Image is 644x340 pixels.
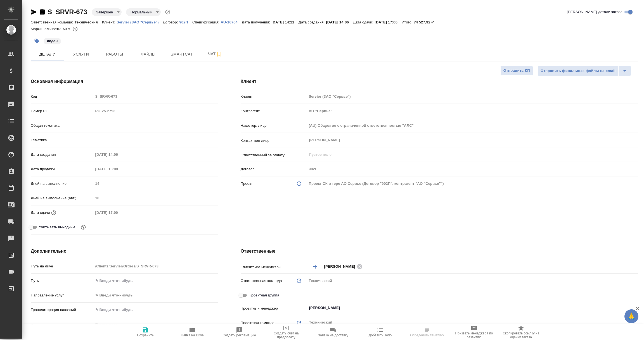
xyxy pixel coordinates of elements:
span: Файлы [135,51,162,58]
input: Пустое поле [93,150,142,159]
p: Клиент [241,94,307,99]
button: Доп статусы указывают на важность/срочность заказа [164,8,171,16]
input: Пустое поле [93,194,218,202]
h4: Клиент [241,78,638,85]
p: Клиентские менеджеры [241,264,307,270]
button: Скопировать ссылку на оценку заказа [498,324,544,340]
button: Призвать менеджера по развитию [451,324,498,340]
button: Отправить финальные файлы на email [538,66,619,76]
button: Папка на Drive [169,324,216,340]
input: Пустое поле [307,121,638,130]
p: AU-16764 [221,20,242,24]
input: Пустое поле [307,92,638,100]
button: 18272.51 RUB; 378.00 UAH; [72,25,79,33]
button: Выбери, если сб и вс нужно считать рабочими днями для выполнения заказа. [80,224,87,231]
div: Завершен [126,8,161,16]
a: AU-16764 [221,20,242,24]
p: Клиент: [102,20,117,24]
span: Призвать менеджера по развитию [454,331,494,339]
span: Детали [34,51,61,58]
p: Ответственная команда [241,278,282,284]
button: Сохранить [122,324,169,340]
p: Технический [75,20,102,24]
p: Номер PO [31,108,93,114]
div: ✎ Введи что-нибудь [95,293,212,298]
span: Создать рекламацию [223,333,256,337]
p: Дней на выполнение [31,181,93,186]
p: Контактное лицо [241,138,307,143]
button: Определить тематику [404,324,451,340]
p: Путь [31,278,93,284]
input: Пустое поле [93,209,142,217]
input: Пустое поле [307,165,638,173]
p: [DATE] 17:00 [375,20,402,24]
button: Нормальный [129,10,154,15]
input: ✎ Введи что-нибудь [93,306,218,314]
p: #сдан [47,38,58,44]
p: Договор: [163,20,179,24]
p: Договор [241,166,307,172]
p: Дата продажи [31,166,93,172]
p: Контрагент [241,108,307,114]
div: ​ [93,121,218,130]
button: Завершен [94,10,115,15]
p: Наше юр. лицо [241,123,307,128]
button: Добавить Todo [357,324,404,340]
p: Проектная команда [241,320,274,326]
p: [DATE] 14:21 [271,20,299,24]
p: Транслитерация названий [31,307,93,313]
h4: Дополнительно [31,248,218,255]
svg: Подписаться [216,51,222,58]
button: Скопировать ссылку [39,9,46,15]
p: Проект [241,181,253,186]
span: Сохранить [137,333,154,337]
a: Servier (ЗАО "Сервье") [117,20,163,24]
input: Пустое поле [93,179,218,188]
span: Добавить Todo [369,333,392,337]
a: S_SRVR-673 [48,8,87,16]
p: Ответственный за оплату [241,152,307,158]
p: Проектный менеджер [241,306,307,311]
button: Добавить тэг [31,35,43,47]
p: Общая тематика [31,123,93,128]
span: Чат [202,51,229,58]
span: Скопировать ссылку на оценку заказа [501,331,541,339]
span: Проектная группа [249,293,279,298]
div: Завершен [92,8,122,16]
span: 🙏 [627,310,636,322]
span: Создать счет на предоплату [266,331,306,339]
p: Итого: [402,20,414,24]
span: [PERSON_NAME] детали заказа [567,9,622,15]
span: Папка на Drive [181,333,204,337]
p: Ответственная команда: [31,20,75,24]
input: Пустое поле [93,92,218,100]
p: Комментарии клиента [31,323,93,328]
span: сдан [43,38,61,43]
button: Скопировать ссылку для ЯМессенджера [31,9,37,15]
span: Smartcat [168,51,195,58]
p: Дата создания: [299,20,326,24]
input: Пустое поле [309,151,625,158]
input: Пустое поле [93,262,218,270]
div: ✎ Введи что-нибудь [93,291,218,300]
input: Пустое поле [307,107,638,115]
div: Проект СК в тере АО Сервье (Договор "902П", контрагент "АО "Сервье"") [307,179,638,188]
p: 902П [179,20,192,24]
h4: Основная информация [31,78,218,85]
p: Путь на drive [31,264,93,269]
span: Работы [101,51,128,58]
input: Пустое поле [93,107,218,115]
button: Создать счет на предоплату [263,324,310,340]
button: Добавить менеджера [309,260,322,273]
button: Заявка на доставку [310,324,357,340]
div: ​ [93,135,218,145]
p: Дней на выполнение (авт.) [31,195,93,201]
span: Услуги [68,51,94,58]
a: 902П [179,20,192,24]
p: Дата получения: [242,20,271,24]
p: Дата сдачи: [353,20,375,24]
p: Тематика [31,137,93,143]
p: Спецификация: [192,20,221,24]
p: Маржинальность: [31,27,63,31]
p: Дата создания [31,152,93,157]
